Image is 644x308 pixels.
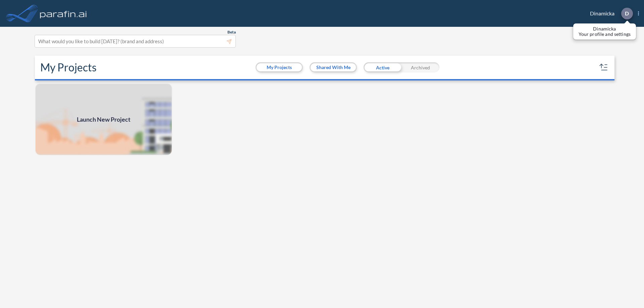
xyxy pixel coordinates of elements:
[625,10,629,16] p: D
[77,115,130,124] span: Launch New Project
[35,83,172,156] a: Launch New Project
[364,62,401,72] div: Active
[598,62,609,73] button: sort
[35,83,172,156] img: add
[401,62,439,72] div: Archived
[579,26,631,32] p: Dinamicka
[580,8,639,19] div: Dinamicka
[579,32,631,37] p: Your profile and settings
[257,63,302,71] button: My Projects
[39,7,88,20] img: logo
[311,63,356,71] button: Shared With Me
[40,61,97,74] h2: My Projects
[227,29,236,35] span: Beta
